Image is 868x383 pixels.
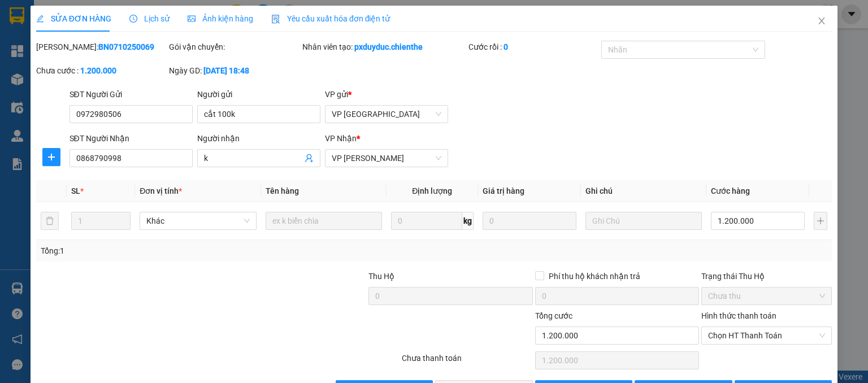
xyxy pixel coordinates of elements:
span: kg [462,212,474,230]
div: Chưa thanh toán [401,352,533,372]
span: plus [43,153,60,162]
div: Tổng: 1 [41,245,336,257]
label: Hình thức thanh toán [701,311,776,320]
div: Người gửi [197,88,320,101]
b: pxduyduc.chienthe [354,42,423,51]
input: VD: Bàn, Ghế [266,212,382,230]
div: Gói vận chuyển: [169,41,300,53]
span: Lịch sử [129,14,170,23]
img: icon [271,15,280,24]
span: Ảnh kiện hàng [188,14,253,23]
span: Yêu cầu xuất hóa đơn điện tử [271,14,390,23]
span: edit [36,15,44,23]
span: Tên hàng [266,186,299,195]
span: VP Hồ Chí Minh [332,150,441,167]
div: SĐT Người Nhận [70,132,193,145]
div: Người nhận [197,132,320,145]
b: [DATE] 18:48 [203,66,249,75]
span: clock-circle [129,15,137,23]
span: Chọn HT Thanh Toán [708,327,825,344]
div: SĐT Người Gửi [70,88,193,101]
button: plus [42,148,60,166]
b: 0 [504,42,508,51]
b: BN0710250069 [98,42,154,51]
input: 0 [483,212,576,230]
span: Chưa thu [708,288,825,304]
button: Close [806,6,837,37]
div: Cước rồi : [468,41,599,53]
div: Trạng thái Thu Hộ [701,270,832,282]
span: VP Nhận [325,134,357,143]
div: Ngày GD: [169,64,300,77]
span: Đơn vị tính [140,186,182,195]
span: Thu Hộ [368,272,394,281]
div: VP gửi [325,88,448,101]
span: SỬA ĐƠN HÀNG [36,14,111,23]
div: Chưa cước : [36,64,167,77]
b: 1.200.000 [80,66,116,75]
button: delete [41,212,59,230]
span: picture [188,15,196,23]
span: Cước hàng [711,186,750,195]
span: VP Bắc Ninh [332,106,441,123]
div: Nhân viên tạo: [302,41,466,53]
span: Phí thu hộ khách nhận trả [544,270,645,282]
span: Tổng cước [535,311,572,320]
span: SL [71,186,80,195]
span: close [817,16,826,25]
input: Ghi Chú [585,212,702,230]
span: user-add [305,154,314,163]
span: Giá trị hàng [483,186,524,195]
span: Định lượng [412,186,452,195]
th: Ghi chú [581,180,706,202]
div: [PERSON_NAME]: [36,41,167,53]
button: plus [814,212,827,230]
span: Khác [146,212,249,229]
